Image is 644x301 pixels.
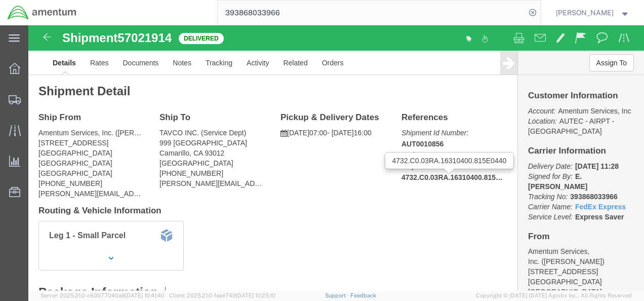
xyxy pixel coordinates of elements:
span: Client: 2025.21.0-faee749 [169,292,275,298]
a: Support [325,292,350,298]
span: Charles Grant [556,7,614,18]
span: [DATE] 10:41:40 [125,292,165,298]
span: Server: 2025.21.0-c63077040a8 [41,292,165,298]
input: Search for shipment number, reference number [218,1,526,25]
iframe: FS Legacy Container [28,25,644,290]
span: Copyright © [DATE]-[DATE] Agistix Inc., All Rights Reserved [476,291,632,300]
span: [DATE] 10:25:10 [236,292,275,298]
a: Feedback [350,292,376,298]
img: logo [7,5,77,20]
button: [PERSON_NAME] [555,7,630,19]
